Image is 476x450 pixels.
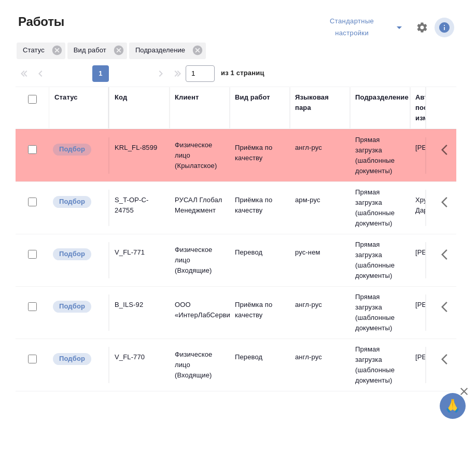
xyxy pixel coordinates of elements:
div: Статус [17,43,65,59]
div: Клиент [175,92,199,103]
button: Здесь прячутся важные кнопки [435,190,460,215]
div: Вид работ [67,43,127,59]
p: Приёмка по качеству [235,300,285,320]
td: [PERSON_NAME] [410,137,470,174]
p: Статус [23,45,48,55]
button: Здесь прячутся важные кнопки [435,242,460,267]
p: Перевод [235,247,285,258]
td: [PERSON_NAME] [410,242,470,278]
p: Подбор [59,249,85,259]
p: Подбор [59,144,85,154]
td: Прямая загрузка (шаблонные документы) [350,339,410,391]
p: Физическое лицо (Крылатское) [175,140,225,171]
p: Вид работ [74,45,110,55]
p: Подразделение [135,45,189,55]
td: Хрусталёва Дарья [410,190,470,226]
div: Можно подбирать исполнителей [52,143,103,157]
span: Настроить таблицу [410,15,435,40]
p: Приёмка по качеству [235,143,285,163]
div: V_FL-771 [115,247,164,258]
span: из 1 страниц [221,67,264,82]
div: Языковая пара [295,92,345,113]
div: Статус [54,92,78,103]
div: B_ILS-92 [115,300,164,310]
td: Прямая загрузка (шаблонные документы) [350,182,410,234]
td: англ-рус [290,137,350,174]
p: Физическое лицо (Входящие) [175,349,225,381]
div: S_T-OP-C-24755 [115,195,164,216]
span: 🙏 [444,395,461,417]
button: Здесь прячутся важные кнопки [435,137,460,162]
div: KRL_FL-8599 [115,143,164,153]
div: Можно подбирать исполнителей [52,247,103,261]
button: Здесь прячутся важные кнопки [435,347,460,372]
p: Подбор [59,301,85,312]
td: англ-рус [290,347,350,383]
div: split button [315,13,410,41]
p: Перевод [235,352,285,362]
span: Работы [16,13,64,30]
button: Здесь прячутся важные кнопки [435,294,460,319]
p: РУСАЛ Глобал Менеджмент [175,195,225,216]
div: Можно подбирать исполнителей [52,195,103,209]
td: [PERSON_NAME] [410,294,470,331]
td: Прямая загрузка (шаблонные документы) [350,287,410,339]
p: Физическое лицо (Входящие) [175,245,225,276]
div: Подразделение [355,92,409,103]
p: Подбор [59,196,85,207]
div: V_FL-770 [115,352,164,362]
td: Прямая загрузка (шаблонные документы) [350,130,410,181]
p: Подбор [59,354,85,364]
td: англ-рус [290,294,350,331]
div: Можно подбирать исполнителей [52,352,103,366]
span: Посмотреть информацию [435,18,456,37]
p: Приёмка по качеству [235,195,285,216]
div: Вид работ [235,92,270,103]
div: Автор последнего изменения [415,92,465,123]
p: ООО «ИнтерЛабСервис» [175,300,225,320]
div: Код [115,92,127,103]
td: арм-рус [290,190,350,226]
td: Прямая загрузка (шаблонные документы) [350,234,410,286]
div: Можно подбирать исполнителей [52,300,103,314]
div: Подразделение [129,43,206,59]
td: [PERSON_NAME] [410,347,470,383]
td: рус-нем [290,242,350,278]
button: 🙏 [440,393,466,419]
